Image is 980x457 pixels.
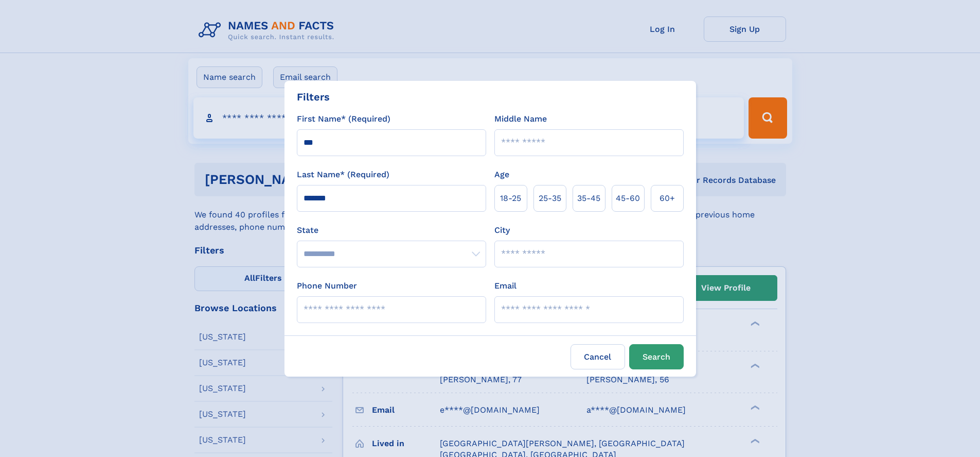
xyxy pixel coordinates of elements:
label: State [297,224,486,236]
button: Search [629,344,684,369]
div: Filters [297,89,330,105]
span: 35‑45 [577,192,600,205]
label: Middle Name [494,113,547,125]
label: Email [494,280,516,292]
label: Last Name* (Required) [297,168,389,181]
span: 45‑60 [616,192,640,205]
span: 60+ [660,192,675,205]
label: City [494,224,510,236]
label: First Name* (Required) [297,113,390,125]
span: 18‑25 [500,192,521,205]
span: 25‑35 [539,192,561,205]
label: Cancel [571,344,625,369]
label: Phone Number [297,280,357,292]
label: Age [494,168,509,181]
